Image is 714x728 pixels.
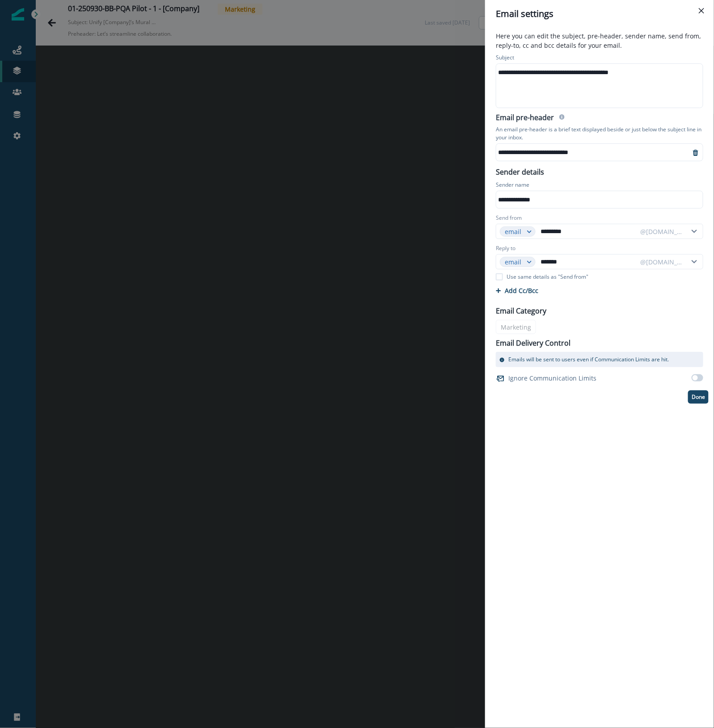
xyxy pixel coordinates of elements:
[508,356,669,364] p: Emails will be sent to users even if Communication Limits are hit.
[496,214,522,222] label: Send from
[692,149,699,156] svg: remove-preheader
[496,54,514,63] p: Subject
[496,124,703,143] p: An email pre-header is a brief text displayed beside or just below the subject line in your inbox.
[496,244,515,252] label: Reply to
[490,31,709,52] p: Here you can edit the subject, pre-header, sender name, send from, reply-to, cc and bcc details f...
[507,273,588,281] p: Use same details as "Send from"
[640,227,683,236] div: @[DOMAIN_NAME]
[496,181,529,191] p: Sender name
[496,338,570,348] p: Email Delivery Control
[688,390,709,404] button: Done
[490,165,549,177] p: Sender details
[508,373,596,383] p: Ignore Communication Limits
[496,113,554,124] h2: Email pre-header
[496,7,703,21] div: Email settings
[505,227,523,236] div: email
[505,257,523,267] div: email
[640,257,683,267] div: @[DOMAIN_NAME]
[496,286,538,295] button: Add Cc/Bcc
[496,305,546,316] p: Email Category
[692,394,705,400] p: Done
[694,4,709,18] button: Close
